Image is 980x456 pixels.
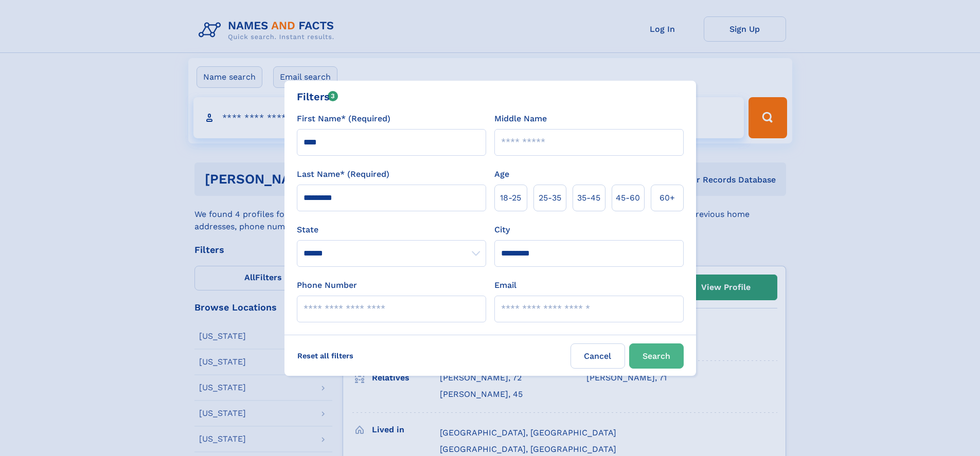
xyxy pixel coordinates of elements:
span: 35‑45 [577,192,600,204]
label: City [494,224,510,236]
label: Reset all filters [291,343,360,368]
label: State [297,224,486,236]
label: Phone Number [297,279,357,291]
label: Age [494,168,509,180]
span: 60+ [660,192,675,204]
span: 18‑25 [500,192,521,204]
label: First Name* (Required) [297,113,390,125]
label: Last Name* (Required) [297,168,389,180]
label: Email [494,279,516,291]
label: Cancel [571,343,625,369]
label: Middle Name [494,113,547,125]
span: 25‑35 [539,192,561,204]
button: Search [629,343,684,369]
div: Filters [297,89,338,104]
span: 45‑60 [616,192,640,204]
